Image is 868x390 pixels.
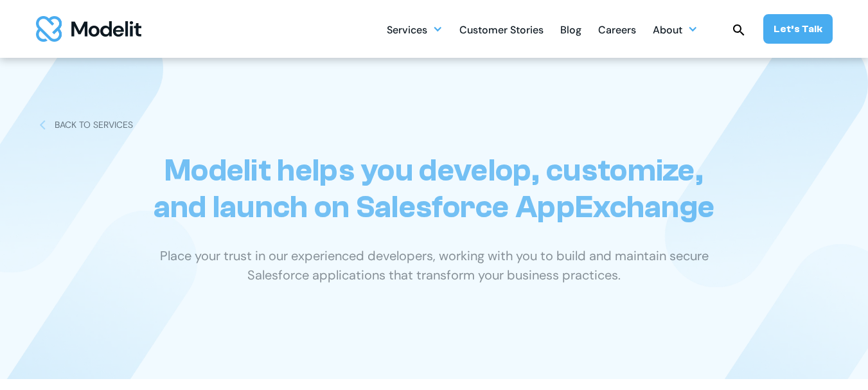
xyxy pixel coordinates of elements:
[36,118,133,132] a: BACK TO SERVICES
[55,118,133,132] div: BACK TO SERVICES
[459,19,544,44] div: Customer Stories
[387,17,443,42] div: Services
[36,16,141,42] a: home
[459,17,544,42] a: Customer Stories
[763,14,833,44] a: Let’s Talk
[387,19,427,44] div: Services
[136,152,733,226] h1: Modelit helps you develop, customize, and launch on Salesforce AppExchange
[598,19,636,44] div: Careers
[598,17,636,42] a: Careers
[774,22,822,36] div: Let’s Talk
[560,17,581,42] a: Blog
[653,19,682,44] div: About
[145,246,723,285] p: Place your trust in our experienced developers, working with you to build and maintain secure Sal...
[36,16,141,42] img: modelit logo
[560,19,581,44] div: Blog
[653,17,698,42] div: About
